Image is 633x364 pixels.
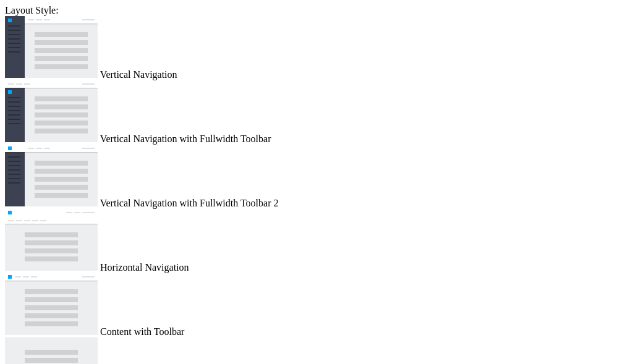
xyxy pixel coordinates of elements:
md-radio-button: Horizontal Navigation [5,209,628,273]
span: Vertical Navigation with Fullwidth Toolbar [100,133,271,144]
img: vertical-nav-with-full-toolbar-2.jpg [5,145,98,206]
md-radio-button: Vertical Navigation with Fullwidth Toolbar 2 [5,145,628,209]
img: vertical-nav.jpg [5,16,98,78]
img: vertical-nav-with-full-toolbar.jpg [5,80,98,142]
span: Content with Toolbar [100,326,184,337]
img: horizontal-nav.jpg [5,209,98,271]
img: content-with-toolbar.jpg [5,273,98,335]
span: Horizontal Navigation [100,262,189,273]
md-radio-button: Content with Toolbar [5,273,628,337]
md-radio-button: Vertical Navigation with Fullwidth Toolbar [5,80,628,145]
span: Vertical Navigation with Fullwidth Toolbar 2 [100,198,279,208]
span: Vertical Navigation [100,69,177,80]
md-radio-button: Vertical Navigation [5,16,628,80]
div: Layout Style: [5,5,628,16]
